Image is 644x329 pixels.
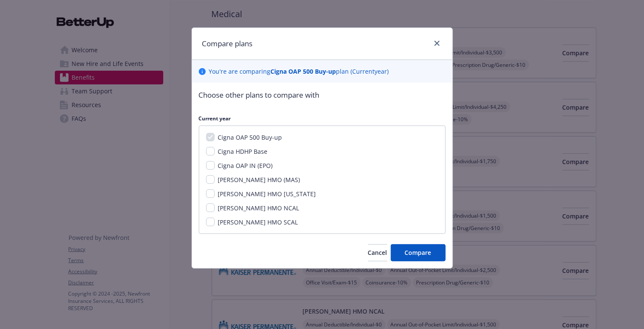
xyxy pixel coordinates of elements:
[405,248,431,257] span: Compare
[199,115,446,122] p: Current year
[218,162,273,170] span: Cigna OAP IN (EPO)
[199,90,446,101] p: Choose other plans to compare with
[218,176,300,184] span: [PERSON_NAME] HMO (MAS)
[202,38,253,49] h1: Compare plans
[432,38,442,48] a: close
[209,67,389,76] p: You ' re are comparing plan ( Current year)
[391,244,446,261] button: Compare
[218,190,316,198] span: [PERSON_NAME] HMO [US_STATE]
[218,218,298,226] span: [PERSON_NAME] HMO SCAL
[368,248,387,257] span: Cancel
[218,133,282,141] span: Cigna OAP 500 Buy-up
[368,244,387,261] button: Cancel
[218,147,268,156] span: Cigna HDHP Base
[218,204,300,212] span: [PERSON_NAME] HMO NCAL
[271,67,336,75] b: Cigna OAP 500 Buy-up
